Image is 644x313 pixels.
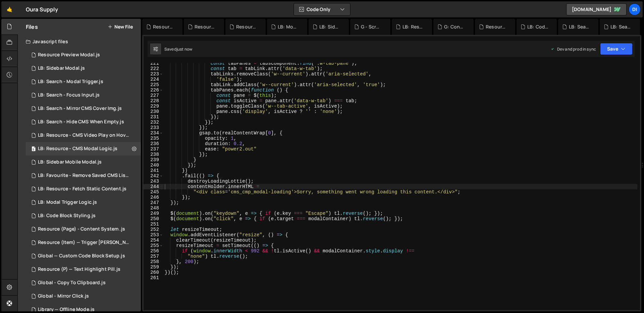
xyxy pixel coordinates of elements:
[600,43,633,55] button: Save
[26,115,141,129] div: 14937/44851.js
[144,179,163,184] div: 243
[38,146,117,152] div: LB: Resource - CMS Modal Logic.js
[144,141,163,146] div: 236
[26,236,143,249] div: 14937/43515.js
[144,264,163,270] div: 259
[38,52,100,58] div: Resource Preview Modal.js
[629,3,641,15] a: Di
[144,120,163,125] div: 232
[144,227,163,232] div: 252
[26,75,141,88] div: 14937/38913.js
[144,189,163,195] div: 245
[144,136,163,141] div: 235
[144,205,163,211] div: 248
[566,3,627,15] a: [DOMAIN_NAME]
[144,157,163,163] div: 239
[144,270,163,275] div: 260
[38,226,125,232] div: Resource (Page) - Content System .js
[144,61,163,66] div: 221
[26,88,141,102] div: 14937/45456.js
[26,23,38,30] h2: Files
[144,184,163,189] div: 244
[1,1,18,17] a: 🤙
[144,211,163,216] div: 249
[38,293,89,299] div: Global - Mirror Click.js
[38,186,126,192] div: LB: Resource - Fetch Static Content.js
[144,259,163,264] div: 258
[144,163,163,168] div: 240
[144,98,163,104] div: 228
[164,46,192,52] div: Saved
[26,155,141,169] div: 14937/44593.js
[319,23,341,30] div: LB: Sidebar Mobile Modal.js
[144,109,163,114] div: 230
[144,238,163,243] div: 254
[26,102,141,115] div: 14937/38911.js
[144,104,163,109] div: 229
[26,223,141,236] div: 14937/46006.js
[486,23,507,30] div: Resource (Page) - Content System .js
[38,213,96,219] div: LB: Code Block Styling.js
[144,243,163,248] div: 255
[144,66,163,71] div: 222
[38,106,122,112] div: LB: Search - Mirror CMS Cover Img.js
[610,23,632,30] div: LB: Search - Modal Trigger.js
[18,35,141,48] div: Javascript files
[144,275,163,280] div: 261
[144,222,163,227] div: 251
[26,209,141,223] div: 14937/46038.js
[144,146,163,152] div: 237
[144,93,163,98] div: 227
[26,48,141,62] div: 14937/47868.js
[176,46,192,52] div: just now
[144,232,163,238] div: 253
[144,77,163,82] div: 224
[38,253,125,259] div: Global — Custom Code Block Setup.js
[38,65,85,71] div: LB: Sidebar Modal.js
[236,23,258,30] div: Resource (Item) — Load Dynamic Modal (AJAX).css
[32,147,36,152] span: 5
[144,200,163,205] div: 247
[144,248,163,254] div: 256
[361,23,382,30] div: G - Scrollbar Toggle.js
[26,249,141,263] div: 14937/44281.js
[144,87,163,93] div: 226
[144,130,163,136] div: 234
[144,152,163,157] div: 238
[144,195,163,200] div: 246
[38,132,130,138] div: LB: Resource - CMS Video Play on Hover.js
[38,199,97,205] div: LB: Modal Trigger Logic.js
[26,169,143,182] div: 14937/45672.js
[38,119,124,125] div: LB: Search - Hide CMS When Empty.js
[38,159,102,165] div: LB: Sidebar Mobile Modal.js
[38,280,106,286] div: Global - Copy To Clipboard.js
[26,142,141,155] div: LB: Resource - CMS Modal Logic.js
[38,79,103,85] div: LB: Search - Modal Trigger.js
[144,168,163,173] div: 241
[294,3,350,15] button: Code Only
[144,125,163,130] div: 233
[569,23,590,30] div: LB: Search - Mirror CMS Cover Img.js
[402,23,424,30] div: LB: Resource - CMS Video Play on Hover.js
[38,266,120,272] div: Resource (P) — Text Highlight Pill.js
[26,62,141,75] div: 14937/45352.js
[38,92,100,98] div: LB: Search - Focus Input.js
[444,23,466,30] div: G: Conditional Element Visibility.js
[26,290,141,303] div: 14937/44471.js
[38,307,95,313] div: Library — Offline Mode.js
[144,114,163,120] div: 231
[26,263,141,276] div: 14937/44597.js
[26,129,143,142] div: 14937/38901.js
[38,240,130,246] div: Resource (Item) — Trigger [PERSON_NAME] on Save.js
[144,216,163,222] div: 250
[26,5,58,13] div: Oura Supply
[144,82,163,87] div: 225
[108,24,133,29] button: New File
[144,254,163,259] div: 257
[153,23,174,30] div: Resource (Item) — Clear Filter Buttons.js
[26,182,141,196] div: 14937/45864.js
[26,276,141,290] div: 14937/44582.js
[550,46,596,52] div: Dev and prod in sync
[26,196,141,209] div: 14937/45544.js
